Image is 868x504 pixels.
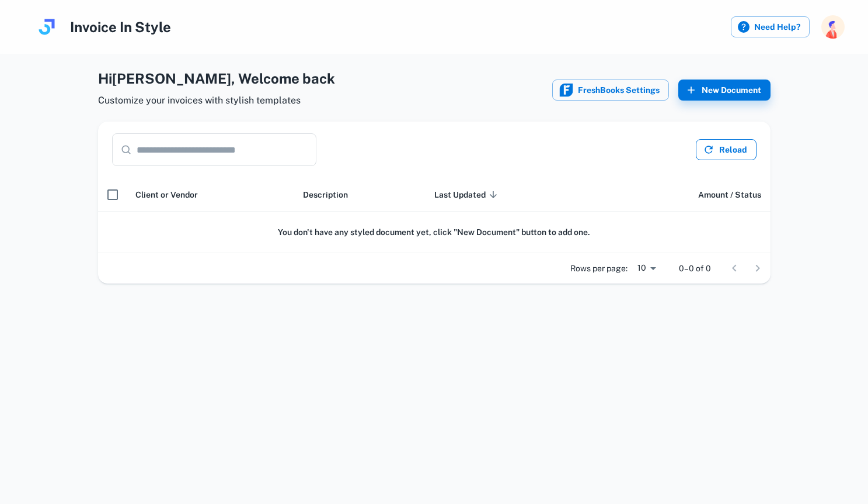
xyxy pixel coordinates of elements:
[303,188,348,202] span: Description
[434,188,501,202] span: Last Updated
[98,178,771,253] div: scrollable content
[698,188,761,202] span: Amount / Status
[98,68,335,89] h4: Hi [PERSON_NAME] , Welcome back
[135,188,198,202] span: Client or Vendor
[98,94,335,108] span: Customize your invoices with stylish templates
[821,15,845,39] img: photoURL
[70,16,171,37] h4: Invoice In Style
[696,139,757,160] button: Reload
[731,16,810,37] label: Need Help?
[679,262,711,275] p: 0–0 of 0
[107,226,761,239] h6: You don't have any styled document yet, click "New Document" button to add one.
[552,80,669,101] button: FreshBooks iconFreshBooks Settings
[35,15,58,39] img: logo.svg
[678,80,771,101] button: New Document
[559,83,573,97] img: FreshBooks icon
[570,262,628,275] p: Rows per page:
[632,260,660,277] div: 10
